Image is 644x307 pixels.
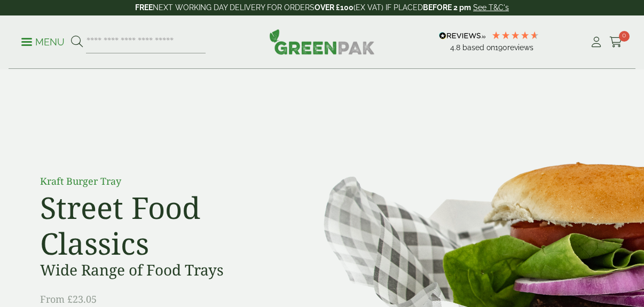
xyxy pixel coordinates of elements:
span: Based on [462,43,495,52]
a: 0 [609,34,623,50]
h2: Street Food Classics [40,190,280,261]
a: Menu [21,36,65,46]
span: 4.8 [450,43,462,52]
a: See T&C's [473,3,509,12]
span: From £23.05 [40,293,97,305]
img: REVIEWS.io [439,32,485,40]
span: 190 [495,43,507,52]
h3: Wide Range of Food Trays [40,261,280,279]
div: 4.79 Stars [491,30,539,40]
strong: OVER £100 [315,3,354,12]
p: Kraft Burger Tray [40,174,280,188]
i: Cart [609,37,623,48]
img: GreenPak Supplies [269,29,375,54]
p: Menu [21,36,65,49]
strong: FREE [135,3,153,12]
span: 0 [619,31,630,42]
strong: BEFORE 2 pm [423,3,471,12]
i: My Account [590,37,603,48]
span: reviews [507,43,533,52]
